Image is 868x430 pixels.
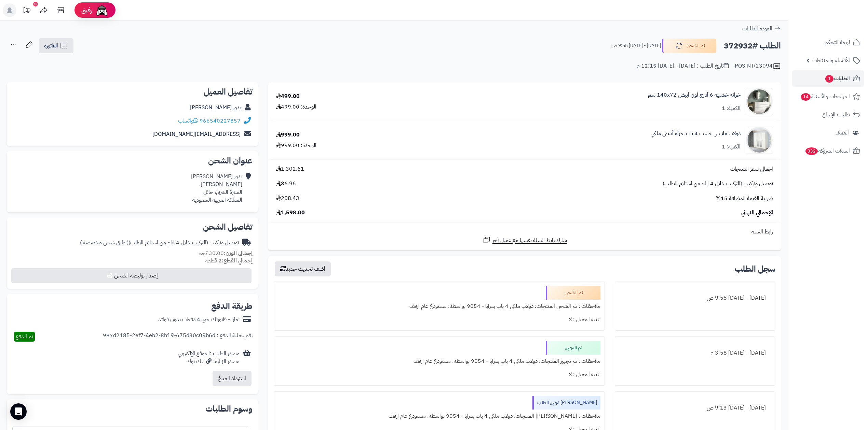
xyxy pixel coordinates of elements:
[190,103,241,112] a: بدور [PERSON_NAME]
[611,42,661,49] small: [DATE] - [DATE] 9:55 ص
[648,91,741,99] a: خزانة خشبية 6 أدرج لون أبيض 140x72 سم
[276,180,296,188] span: 86.96
[730,165,773,173] span: إجمالي سعر المنتجات
[746,88,773,115] img: 1746709299-1702541934053-68567865785768-1000x1000-90x90.jpg
[158,316,240,324] div: تمارا - فاتورتك حتى 4 دفعات بدون فوائد
[742,25,772,33] span: العودة للطلبات
[222,257,253,265] strong: إجمالي القطع:
[722,143,741,151] div: الكمية: 1
[741,209,773,217] span: الإجمالي النهائي
[492,236,567,244] span: شارك رابط السلة نفسها مع عميل آخر
[275,261,331,276] button: أضف تحديث جديد
[200,117,241,125] a: 966540227857
[95,3,109,17] img: ai-face.png
[722,104,741,112] div: الكمية: 1
[199,249,253,257] small: 30.00 كجم
[546,341,600,355] div: تم التجهيز
[663,180,773,188] span: توصيل وتركيب (التركيب خلال 4 ايام من استلام الطلب)
[205,257,253,265] small: 2 قطعة
[812,56,850,65] span: الأقسام والمنتجات
[792,88,864,105] a: المراجعات والأسئلة14
[716,195,773,202] span: ضريبة القيمة المضافة 15%
[16,332,33,341] span: تم الدفع
[792,34,864,51] a: لوحة التحكم
[12,157,253,165] h2: عنوان الشحن
[651,130,741,138] a: دولاب ملابس خشب 4 باب بمرآة أبيض ملكي
[792,125,864,141] a: العملاء
[276,131,300,139] div: 999.00
[532,396,600,410] div: [PERSON_NAME] تجهيز الطلب
[80,239,239,247] div: توصيل وتركيب (التركيب خلال 4 ايام من استلام الطلب)
[278,313,600,326] div: تنبيه العميل : لا
[278,355,600,368] div: ملاحظات : تم تجهيز المنتجات: دولاب ملكي 4 باب بمرايا - 9054 بواسطة: مستودع عام ارفف
[822,110,850,119] span: طلبات الإرجاع
[792,70,864,87] a: الطلبات1
[11,268,252,283] button: إصدار بوليصة الشحن
[213,371,252,386] button: استرداد المبلغ
[483,236,567,244] a: شارك رابط السلة نفسها مع عميل آخر
[825,75,833,83] span: 1
[276,165,304,173] span: 1,302.61
[805,147,818,155] span: 332
[825,74,850,83] span: الطلبات
[276,209,305,217] span: 1,598.00
[637,62,729,70] div: تاريخ الطلب : [DATE] - [DATE] 12:15 م
[805,146,850,156] span: السلات المتروكة
[792,143,864,159] a: السلات المتروكة332
[735,62,781,70] div: POS-NT/23094
[33,2,38,6] div: 10
[278,368,600,381] div: تنبيه العميل : لا
[12,405,253,413] h2: وسوم الطلبات
[746,127,773,154] img: 1733065084-1-90x90.jpg
[80,239,128,247] span: ( طرق شحن مخصصة )
[178,350,240,365] div: مصدر الطلب :الموقع الإلكتروني
[546,286,600,300] div: تم الشحن
[276,103,316,111] div: الوحدة: 499.00
[619,346,771,360] div: [DATE] - [DATE] 3:58 م
[81,6,92,14] span: رفيق
[836,128,849,138] span: العملاء
[792,106,864,123] a: طلبات الإرجاع
[39,38,73,53] a: الفاتورة
[619,291,771,305] div: [DATE] - [DATE] 9:55 ص
[278,410,600,423] div: ملاحظات : [PERSON_NAME] المنتجات: دولاب ملكي 4 باب بمرايا - 9054 بواسطة: مستودع عام ارفف
[735,265,775,273] h3: سجل الطلب
[276,142,316,149] div: الوحدة: 999.00
[10,403,27,420] div: Open Intercom Messenger
[278,300,600,313] div: ملاحظات : تم الشحن المنتجات: دولاب ملكي 4 باب بمرايا - 9054 بواسطة: مستودع عام ارفف
[12,223,253,231] h2: تفاصيل الشحن
[224,249,253,257] strong: إجمالي الوزن:
[18,3,35,19] a: تحديثات المنصة
[276,195,299,202] span: 208.43
[103,332,253,342] div: رقم عملية الدفع : 987d2185-2ef7-4eb2-8b19-675d30c09b6d
[276,92,300,100] div: 499.00
[12,88,253,96] h2: تفاصيل العميل
[742,25,781,33] a: العودة للطلبات
[178,117,198,125] a: واتساب
[800,92,850,101] span: المراجعات والأسئلة
[822,13,862,27] img: logo-2.png
[662,39,717,53] button: تم الشحن
[825,38,850,47] span: لوحة التحكم
[44,42,58,50] span: الفاتورة
[211,302,253,310] h2: طريقة الدفع
[619,401,771,415] div: [DATE] - [DATE] 9:13 ص
[191,173,242,204] div: بدور [PERSON_NAME] [PERSON_NAME]، المنتزة الشرقي، حائل المملكة العربية السعودية
[152,130,241,138] a: [EMAIL_ADDRESS][DOMAIN_NAME]
[801,93,811,101] span: 14
[271,228,778,236] div: رابط السلة
[724,39,781,53] h2: الطلب #372932
[178,358,240,365] div: مصدر الزيارة: تيك توك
